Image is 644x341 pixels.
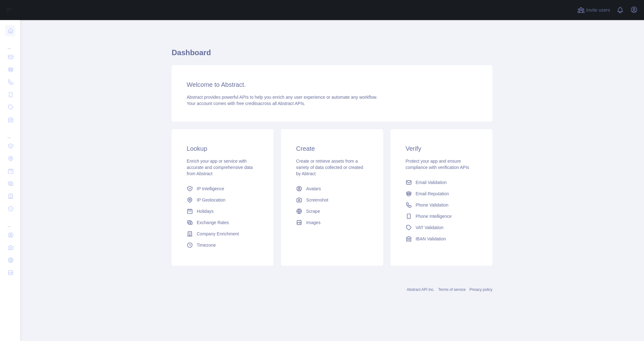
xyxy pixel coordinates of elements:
a: VAT Validation [403,222,480,233]
a: Exchange Rates [184,217,261,228]
span: Email Reputation [416,191,449,197]
a: Timezone [184,239,261,251]
span: VAT Validation [416,224,444,231]
span: Abstract provides powerful APIs to help you enrich any user experience or automate any workflow. [187,95,377,100]
span: Create or retrieve assets from a variety of data collected or created by Abtract [296,159,363,176]
a: IBAN Validation [403,233,480,244]
span: Holidays [197,208,214,214]
span: Avatars [306,186,321,192]
a: Abstract API Inc. [407,287,435,292]
a: IP Geolocation [184,194,261,206]
a: IP Intelligence [184,183,261,194]
span: IP Intelligence [197,186,224,192]
span: Phone Validation [416,202,449,208]
span: Scrape [306,208,320,214]
a: Email Reputation [403,188,480,199]
span: Invite users [586,7,610,14]
h3: Verify [406,144,477,153]
a: Phone Intelligence [403,211,480,222]
span: IBAN Validation [416,236,446,242]
span: Exchange Rates [197,219,229,226]
span: IP Geolocation [197,197,226,203]
a: Images [293,217,370,228]
a: Scrape [293,206,370,217]
a: Avatars [293,183,370,194]
div: ... [5,38,15,50]
span: Phone Intelligence [416,213,452,219]
a: Email Validation [403,177,480,188]
span: Images [306,219,320,226]
span: free credits [236,101,258,106]
span: Protect your app and ensure compliance with verification APIs [406,159,469,170]
span: Screenshot [306,197,328,203]
span: Your account comes with across all Abstract APIs. [187,101,305,106]
div: ... [5,127,15,139]
a: Screenshot [293,194,370,206]
h3: Welcome to Abstract. [187,80,477,89]
h3: Create [296,144,368,153]
span: Enrich your app or service with accurate and comprehensive data from Abstract [187,159,253,176]
h1: Dashboard [172,48,492,63]
button: Invite users [576,5,611,15]
span: Company Enrichment [197,231,239,237]
span: Email Validation [416,179,447,186]
h3: Lookup [187,144,258,153]
a: Holidays [184,206,261,217]
a: Company Enrichment [184,228,261,239]
a: Terms of service [438,287,465,292]
a: Privacy policy [470,287,492,292]
div: ... [5,216,15,228]
a: Phone Validation [403,199,480,211]
span: Timezone [197,242,216,248]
